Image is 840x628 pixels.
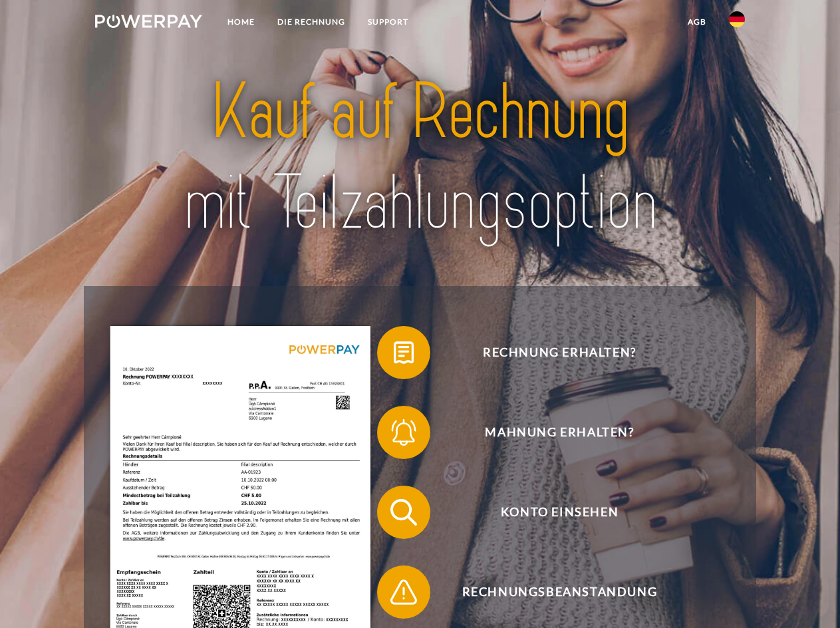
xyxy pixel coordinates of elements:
button: Rechnung erhalten? [377,326,723,379]
a: SUPPORT [356,10,420,34]
span: Rechnungsbeanstandung [396,565,722,619]
a: agb [676,10,718,34]
iframe: Schaltfläche zum Öffnen des Messaging-Fensters [787,575,829,617]
img: qb_search.svg [387,496,420,529]
span: Rechnung erhalten? [396,326,722,379]
img: qb_bill.svg [387,336,420,369]
img: de [729,11,745,27]
img: qb_warning.svg [387,575,420,609]
a: Home [216,10,266,34]
button: Rechnungsbeanstandung [377,565,723,619]
img: title-powerpay_de.svg [127,63,713,253]
button: Konto einsehen [377,486,723,539]
span: Mahnung erhalten? [396,406,722,459]
img: qb_bell.svg [387,416,420,449]
span: Konto einsehen [396,486,722,539]
a: DIE RECHNUNG [266,10,356,34]
button: Mahnung erhalten? [377,406,723,459]
img: logo-powerpay-white.svg [95,15,202,28]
